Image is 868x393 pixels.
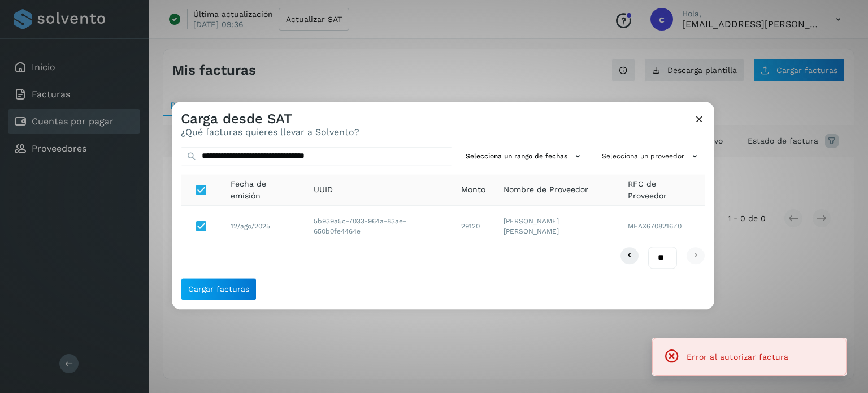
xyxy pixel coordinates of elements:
[231,178,296,202] span: Fecha de emisión
[222,206,305,247] td: 12/ago/2025
[597,147,705,166] button: Selecciona un proveedor
[461,147,588,166] button: Selecciona un rango de fechas
[181,127,359,138] p: ¿Qué facturas quieres llevar a Solvento?
[628,178,696,202] span: RFC de Proveedor
[619,206,705,247] td: MEAX6708216Z0
[305,206,452,247] td: 5b939a5c-7033-964a-83ae-650b0fe4464e
[687,352,788,361] span: Error al autorizar factura
[452,206,494,247] td: 29120
[504,184,588,196] span: Nombre de Proveedor
[494,206,619,247] td: [PERSON_NAME] [PERSON_NAME]
[181,111,359,127] h3: Carga desde SAT
[181,278,257,300] button: Cargar facturas
[461,184,485,196] span: Monto
[314,184,333,196] span: UUID
[188,285,249,293] span: Cargar facturas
